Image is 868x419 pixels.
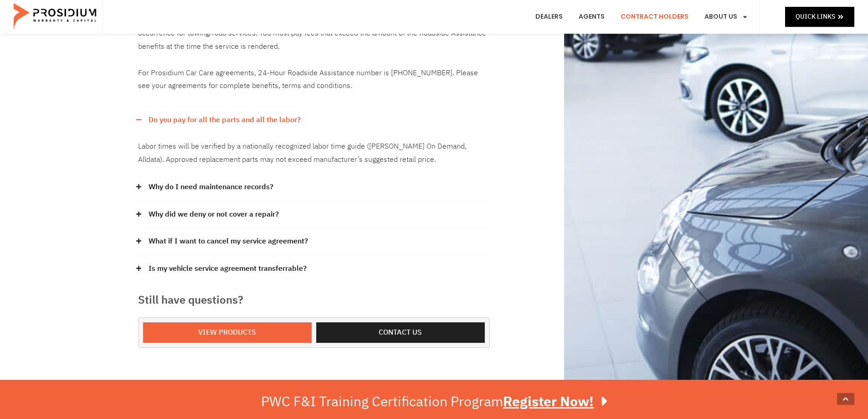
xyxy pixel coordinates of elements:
h3: Still have questions? [138,292,490,308]
span: Quick Links [796,11,835,22]
a: Quick Links [785,7,854,26]
a: Do you pay for all the parts and all the labor? [149,114,301,127]
a: Is my vehicle service agreement transferrable? [149,262,307,275]
div: Do you pay for all the parts and all the labor? [138,107,490,134]
span: Contact us [379,326,422,339]
a: View Products [143,322,312,343]
p: 24-Hour Roadside Assistance [PHONE_NUMBER] is a benefit of your Prosidium Auto Care agreement. In... [138,1,490,93]
div: What if I want to cancel my service agreement? [138,228,490,255]
a: What if I want to cancel my service agreement? [149,235,308,248]
u: Register Now! [503,391,594,412]
div: Why did we deny or not cover a repair? [138,201,490,228]
div: Do you pay for all the parts and all the labor? [138,133,490,174]
div: PWC F&I Training Certification Program [261,393,607,410]
div: Is my vehicle service agreement transferrable? [138,255,490,283]
div: Why do I need maintenance records? [138,174,490,201]
a: Why did we deny or not cover a repair? [149,208,279,221]
span: View Products [198,326,256,339]
a: Why do I need maintenance records? [149,181,273,194]
a: Contact us [316,322,485,343]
